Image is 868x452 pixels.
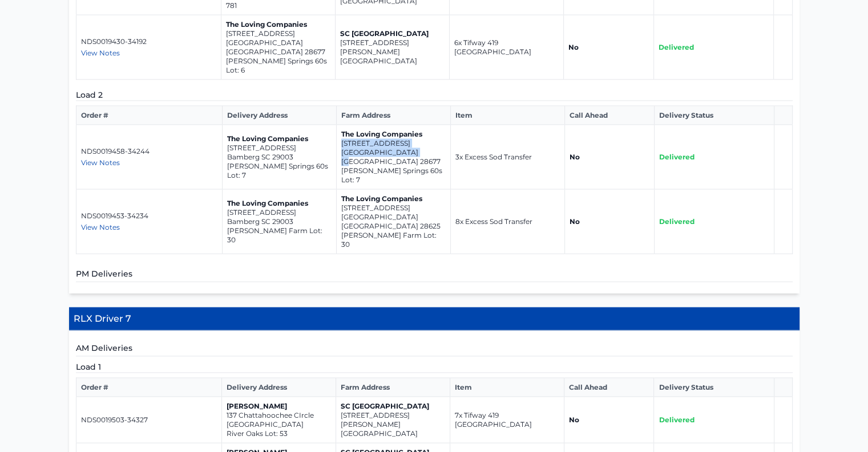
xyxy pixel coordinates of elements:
[341,411,445,429] p: [STREET_ADDRESS][PERSON_NAME]
[450,125,564,190] td: 3x Excess Sod Transfer
[81,223,120,231] span: View Notes
[341,130,446,139] p: The Loving Companies
[564,106,654,125] th: Call Ahead
[340,57,445,66] p: [GEOGRAPHIC_DATA]
[227,153,332,162] p: Bamberg SC 29003
[450,190,564,254] td: 8x Excess Sod Transfer
[81,147,217,156] p: NDS0019458-34244
[226,20,330,29] p: The Loving Companies
[449,15,563,80] td: 6x Tifway 419 [GEOGRAPHIC_DATA]
[340,29,445,38] p: SC [GEOGRAPHIC_DATA]
[227,208,332,217] p: [STREET_ADDRESS]
[226,29,330,38] p: [STREET_ADDRESS]
[341,213,446,231] p: [GEOGRAPHIC_DATA] [GEOGRAPHIC_DATA] 28625
[76,268,793,282] h5: PM Deliveries
[226,57,330,75] p: [PERSON_NAME] Springs 60s Lot: 6
[341,231,446,249] p: [PERSON_NAME] Farm Lot: 30
[340,38,445,57] p: [STREET_ADDRESS][PERSON_NAME]
[227,226,332,245] p: [PERSON_NAME] Farm Lot: 30
[655,106,774,125] th: Delivery Status
[76,89,793,101] h5: Load 2
[659,415,694,424] span: Delivered
[227,162,332,180] p: [PERSON_NAME] Springs 60s Lot: 7
[450,397,564,443] td: 7x Tifway 419 [GEOGRAPHIC_DATA]
[227,134,332,143] p: The Loving Companies
[227,429,331,438] p: River Oaks Lot: 53
[450,378,564,397] th: Item
[654,378,774,397] th: Delivery Status
[341,139,446,148] p: [STREET_ADDRESS]
[227,411,331,420] p: 137 Chattahoochee CIrcle
[341,166,446,185] p: [PERSON_NAME] Springs 60s Lot: 7
[570,217,580,226] strong: No
[659,217,695,226] span: Delivered
[570,153,580,161] strong: No
[341,429,445,438] p: [GEOGRAPHIC_DATA]
[81,158,120,167] span: View Notes
[564,378,654,397] th: Call Ahead
[227,143,332,153] p: [STREET_ADDRESS]
[341,203,446,213] p: [STREET_ADDRESS]
[81,49,120,57] span: View Notes
[227,402,331,411] p: [PERSON_NAME]
[569,415,579,424] strong: No
[227,199,332,208] p: The Loving Companies
[226,38,330,57] p: [GEOGRAPHIC_DATA] [GEOGRAPHIC_DATA] 28677
[341,194,446,203] p: The Loving Companies
[81,37,216,46] p: NDS0019430-34192
[659,43,694,51] span: Delivered
[227,420,331,429] p: [GEOGRAPHIC_DATA]
[76,342,793,357] h5: AM Deliveries
[336,378,450,397] th: Farm Address
[341,402,445,411] p: SC [GEOGRAPHIC_DATA]
[336,106,450,125] th: Farm Address
[221,378,336,397] th: Delivery Address
[76,106,222,125] th: Order #
[69,307,800,331] h4: RLX Driver 7
[227,217,332,226] p: Bamberg SC 29003
[76,378,221,397] th: Order #
[81,211,217,221] p: NDS0019453-34234
[568,43,579,51] strong: No
[76,361,793,373] h5: Load 1
[450,106,564,125] th: Item
[81,415,217,425] p: NDS0019503-34327
[341,148,446,166] p: [GEOGRAPHIC_DATA] [GEOGRAPHIC_DATA] 28677
[222,106,336,125] th: Delivery Address
[659,153,695,161] span: Delivered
